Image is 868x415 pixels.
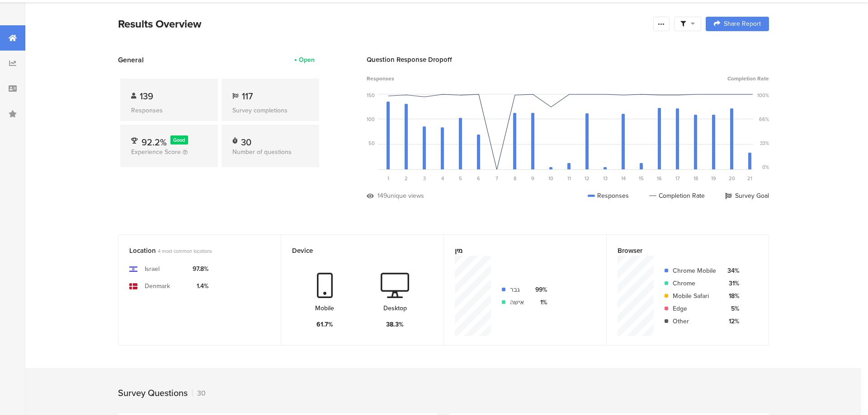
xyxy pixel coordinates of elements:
span: 20 [729,175,735,182]
div: אישה [510,298,524,307]
div: 38.3% [386,320,404,329]
div: Chrome [673,279,716,288]
div: Results Overview [118,16,649,32]
span: Good [173,136,185,144]
span: 12 [585,175,590,182]
span: 19 [711,175,716,182]
div: Location [129,246,255,256]
div: 5% [723,304,739,313]
span: 11 [567,175,571,182]
span: 3 [423,175,426,182]
div: Chrome Mobile [673,266,716,275]
div: Desktop [383,303,407,313]
div: 1% [531,298,547,307]
div: 150 [367,92,375,99]
div: Mobile [315,303,334,313]
span: Share Report [724,21,761,27]
div: Israel [145,264,160,274]
div: 30 [241,135,251,145]
span: 4 [441,175,444,182]
span: 2 [405,175,408,182]
div: Survey Questions [118,386,188,400]
span: 1 [387,175,389,182]
div: 61.7% [316,320,333,329]
div: 34% [723,266,739,275]
div: 1.4% [193,281,208,291]
span: 10 [548,175,553,182]
div: unique views [387,191,424,201]
div: Edge [673,304,716,313]
div: 100% [757,92,769,99]
div: Responses [131,106,207,115]
span: General [118,55,144,65]
span: 13 [603,175,608,182]
div: 18% [723,291,739,301]
div: גבר [510,285,524,294]
div: Denmark [145,281,170,291]
span: Responses [367,75,394,83]
div: 100 [367,116,375,123]
div: 149 [377,191,387,201]
div: 99% [531,285,547,294]
span: 5 [459,175,462,182]
div: Mobile Safari [673,291,716,301]
div: 30 [192,388,206,398]
div: Browser [618,246,743,256]
div: Survey completions [232,106,308,115]
span: 16 [657,175,662,182]
span: 17 [675,175,680,182]
div: 12% [723,317,739,326]
span: 139 [140,89,153,103]
span: 18 [693,175,698,182]
span: Completion Rate [727,75,769,83]
span: 7 [495,175,498,182]
div: Open [299,55,315,65]
div: 31% [723,279,739,288]
div: Completion Rate [649,191,705,201]
div: Device [292,246,418,256]
span: 15 [639,175,644,182]
span: 14 [621,175,626,182]
div: 33% [760,140,769,147]
span: 4 most common locations [158,247,212,255]
div: מין [455,246,580,256]
div: Survey Goal [725,191,769,201]
div: 66% [759,116,769,123]
span: 8 [514,175,516,182]
span: 21 [747,175,752,182]
div: Other [673,317,716,326]
span: 9 [531,175,534,182]
div: Responses [588,191,629,201]
span: 92.2% [142,135,167,149]
div: 97.8% [193,264,208,274]
span: 6 [477,175,480,182]
span: Number of questions [232,147,292,157]
div: Question Response Dropoff [367,55,769,65]
div: 50 [368,140,375,147]
div: 0% [762,163,769,171]
span: Experience Score [131,147,181,157]
span: 117 [242,89,253,103]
